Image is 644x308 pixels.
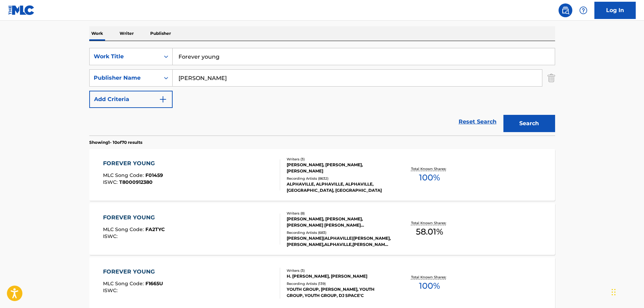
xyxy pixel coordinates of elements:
span: MLC Song Code : [103,172,145,178]
a: Reset Search [455,114,500,129]
iframe: Chat Widget [610,275,644,308]
p: Showing 1 - 10 of 70 results [89,139,142,146]
span: ISWC : [103,233,119,239]
img: MLC Logo [8,5,35,15]
p: Publisher [148,26,173,41]
a: FOREVER YOUNGMLC Song Code:FA2TYCISWC:Writers (8)[PERSON_NAME], [PERSON_NAME], [PERSON_NAME] [PER... [89,203,555,255]
span: F01459 [145,172,163,178]
div: Work Title [94,52,156,61]
p: Total Known Shares: [411,166,448,171]
div: FOREVER YOUNG [103,213,165,222]
div: Publisher Name [94,74,156,82]
div: Writers ( 3 ) [287,157,391,162]
span: 100 % [419,280,440,292]
a: FOREVER YOUNGMLC Song Code:F01459ISWC:T8000912380Writers (3)[PERSON_NAME], [PERSON_NAME], [PERSON... [89,149,555,201]
button: Search [503,115,555,132]
img: help [579,6,587,14]
p: Total Known Shares: [411,275,448,280]
img: Delete Criterion [548,69,555,87]
span: F1665U [145,280,163,287]
div: [PERSON_NAME]|ALPHAVILLE|[PERSON_NAME], [PERSON_NAME],ALPHAVILLE,[PERSON_NAME], [PERSON_NAME], AL... [287,235,391,248]
a: Log In [594,2,636,19]
a: Public Search [559,3,572,17]
span: 100 % [419,171,440,184]
div: Recording Artists ( 683 ) [287,230,391,235]
span: FA2TYC [145,226,165,232]
span: MLC Song Code : [103,226,145,232]
span: ISWC : [103,179,119,185]
span: MLC Song Code : [103,280,145,287]
div: Writers ( 3 ) [287,268,391,273]
div: FOREVER YOUNG [103,159,163,168]
div: Chat-Widget [610,275,644,308]
div: [PERSON_NAME], [PERSON_NAME], [PERSON_NAME] [287,162,391,174]
div: Recording Artists ( 8632 ) [287,176,391,181]
p: Work [89,26,105,41]
div: YOUTH GROUP, [PERSON_NAME], YOUTH GROUP, YOUTH GROUP, DJ SPACE'C [287,286,391,299]
form: Search Form [89,48,555,136]
span: ISWC : [103,287,119,294]
div: [PERSON_NAME], [PERSON_NAME], [PERSON_NAME] [PERSON_NAME] [PERSON_NAME] [PERSON_NAME], [PERSON_NA... [287,216,391,228]
span: T8000912380 [119,179,153,185]
div: Ziehen [612,282,616,302]
div: ALPHAVILLE, ALPHAVILLE, ALPHAVILLE, [GEOGRAPHIC_DATA], [GEOGRAPHIC_DATA] [287,181,391,193]
div: H. [PERSON_NAME], [PERSON_NAME] [287,273,391,279]
span: 58.01 % [416,226,443,238]
button: Add Criteria [89,91,173,108]
div: Recording Artists ( 139 ) [287,281,391,286]
div: Writers ( 8 ) [287,211,391,216]
img: search [561,6,570,14]
img: 9d2ae6d4665cec9f34b9.svg [159,95,167,103]
p: Writer [117,26,136,41]
div: FOREVER YOUNG [103,268,163,276]
p: Total Known Shares: [411,220,448,226]
div: Help [576,3,590,17]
